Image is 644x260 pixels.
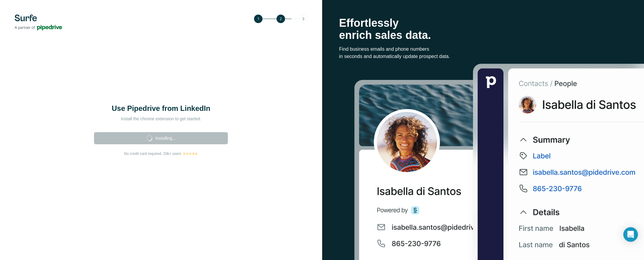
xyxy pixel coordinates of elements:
p: Install the chrome extension to get started. [100,116,222,122]
p: in seconds and automatically update prospect data. [339,53,627,60]
img: Surfe Stock Photo - Selling good vibes [354,63,644,260]
p: Find business emails and phone numbers [339,46,627,53]
span: No credit card required. 20k+ users [124,151,181,156]
p: enrich sales data. [339,29,627,41]
p: Effortlessly [339,17,627,29]
img: Surfe's logo [15,15,62,30]
div: Open Intercom Messenger [623,227,638,242]
img: Step 2 [254,15,308,23]
h1: Use Pipedrive from LinkedIn [100,104,222,113]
